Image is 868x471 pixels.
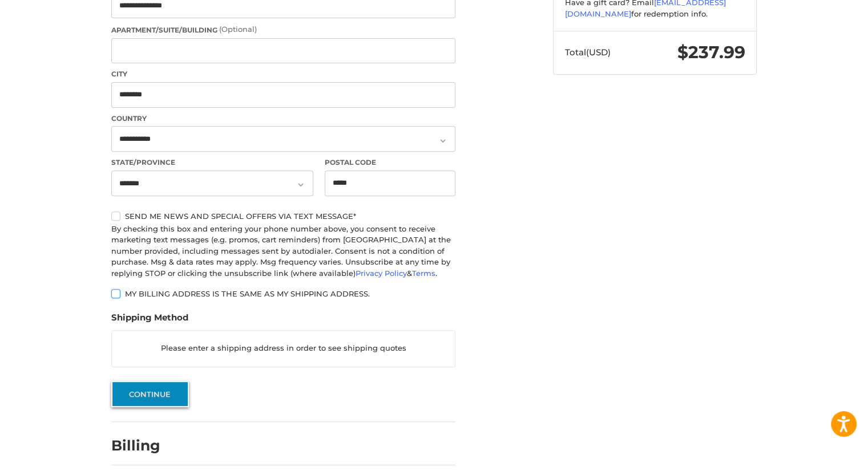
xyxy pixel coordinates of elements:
label: Send me news and special offers via text message* [111,212,455,221]
div: By checking this box and entering your phone number above, you consent to receive marketing text ... [111,224,455,279]
label: City [111,69,455,79]
label: Apartment/Suite/Building [111,24,455,35]
legend: Shipping Method [111,311,188,330]
button: Continue [111,381,189,407]
small: (Optional) [219,25,257,34]
label: My billing address is the same as my shipping address. [111,289,455,298]
label: Postal Code [325,157,456,168]
span: Total (USD) [565,47,611,58]
p: Please enter a shipping address in order to see shipping quotes [112,338,455,360]
label: Country [111,113,455,124]
h2: Billing [111,437,178,454]
span: $237.99 [677,42,745,63]
label: State/Province [111,157,313,168]
a: Terms [412,269,435,278]
a: Privacy Policy [356,269,407,278]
